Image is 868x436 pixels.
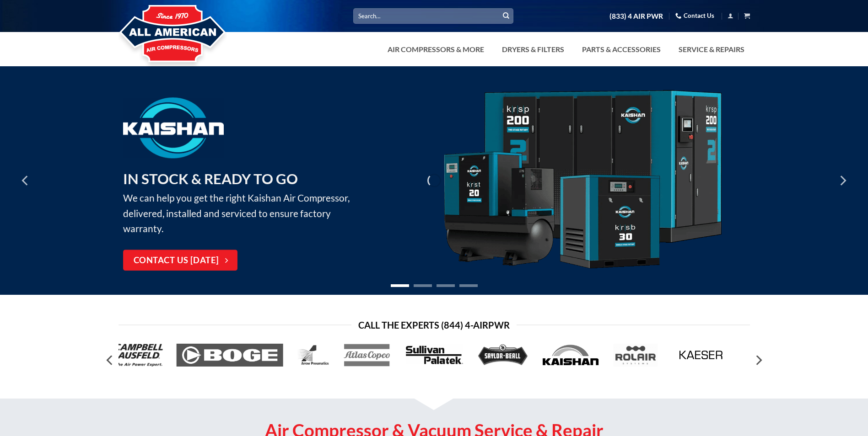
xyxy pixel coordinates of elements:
a: Dryers & Filters [496,40,570,58]
img: Kaishan [441,90,724,271]
button: Previous [17,158,34,203]
p: We can help you get the right Kaishan Air Compressor, delivered, installed and serviced to ensure... [123,168,363,236]
a: (833) 4 AIR PWR [609,8,663,24]
span: Contact Us [DATE] [134,254,219,267]
span: Call the Experts (844) 4-AirPwr [358,318,510,332]
strong: IN STOCK & READY TO GO [123,170,298,187]
li: Page dot 3 [437,284,455,287]
button: Submit [499,9,513,23]
a: Air Compressors & More [382,40,490,58]
button: Next [750,351,766,369]
input: Search… [353,8,513,23]
li: Page dot 4 [459,284,478,287]
button: Previous [102,351,119,369]
li: Page dot 1 [391,284,409,287]
button: Next [834,158,851,203]
a: Contact Us [DATE] [123,250,237,271]
img: Kaishan [123,97,224,158]
a: Service & Repairs [673,40,750,58]
a: Login [728,10,733,21]
li: Page dot 2 [414,284,432,287]
a: Parts & Accessories [577,40,666,58]
a: Contact Us [675,9,714,23]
